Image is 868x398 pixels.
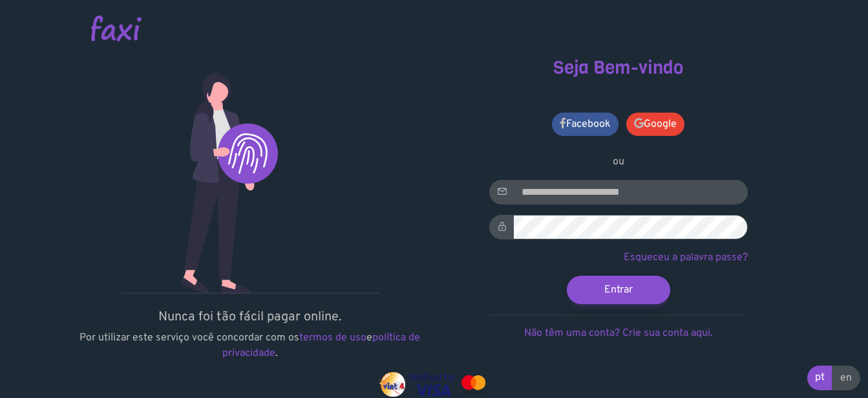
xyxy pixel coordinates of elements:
a: Esqueceu a palavra passe? [624,251,748,264]
a: en [832,366,860,390]
a: termos de uso [299,331,366,344]
p: Por utilizar este serviço você concordar com os e . [76,330,425,361]
a: Google [626,113,684,136]
a: pt [807,366,832,390]
p: ou [489,154,748,170]
button: Entrar [567,276,670,304]
a: Não têm uma conta? Crie sua conta aqui. [524,327,713,340]
img: vinti4 [379,372,405,397]
h5: Nunca foi tão fácil pagar online. [76,309,425,325]
img: mastercard [458,372,488,397]
a: Facebook [552,113,619,136]
img: visa [408,372,456,397]
h3: Seja Bem-vindo [444,57,793,79]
